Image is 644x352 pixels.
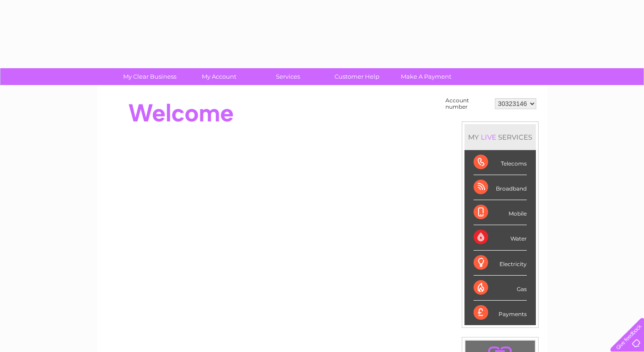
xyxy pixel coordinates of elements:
[443,95,493,112] td: Account number
[474,225,527,250] div: Water
[479,133,498,141] div: LIVE
[474,200,527,225] div: Mobile
[250,68,325,85] a: Services
[474,150,527,175] div: Telecoms
[474,301,527,325] div: Payments
[181,68,256,85] a: My Account
[112,68,187,85] a: My Clear Business
[474,175,527,200] div: Broadband
[474,251,527,276] div: Electricity
[464,124,536,150] div: MY SERVICES
[474,276,527,301] div: Gas
[389,68,464,85] a: Make A Payment
[320,68,394,85] a: Customer Help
